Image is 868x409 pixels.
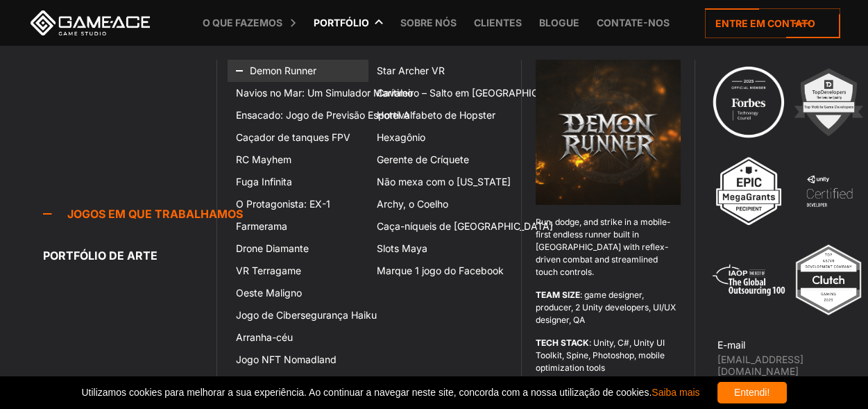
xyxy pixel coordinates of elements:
a: Farmerama [228,215,369,237]
font: O que fazemos [203,17,282,28]
p: : game designer, producer, 2 Unity developers, UI/UX designer, QA [536,289,681,326]
a: RC Mayhem [228,149,369,171]
a: Não mexa com o [US_STATE] [368,171,510,193]
a: Hotel Alfabeto de Hopster [368,104,510,126]
img: 5 [710,242,787,318]
font: Star Archer VR [377,65,445,76]
a: Star Archer VR [368,60,510,82]
font: Farmerama [236,220,287,232]
font: Não mexa com o [US_STATE] [377,176,511,187]
font: Sobre nós [400,17,457,28]
a: Gerente de Críquete [368,149,510,171]
img: Melhor empresa de desenvolvimento de realidade virtual (RV) para jogos em 2025 [790,242,867,318]
a: Navios no Mar: Um Simulador Marítimo [228,82,369,104]
font: Portfólio de arte [43,249,158,262]
a: Jogo NFT Nomadland [228,349,369,371]
a: [EMAIL_ADDRESS][DOMAIN_NAME] [717,353,868,377]
img: 2 [790,64,867,140]
font: Entendi! [734,387,769,398]
font: Hotel Alfabeto de Hopster [377,109,495,121]
p: : Unity, C#, Unity UI Toolkit, Spine, Photoshop, mobile optimization tools [536,337,681,374]
a: Caçador de tanques FPV [228,126,369,149]
font: Marque 1 jogo do Facebook [377,265,504,276]
font: Caça-níqueis de [GEOGRAPHIC_DATA] [377,220,553,232]
font: Jogo NFT Nomadland [236,353,337,365]
font: Slots Maya [377,242,427,254]
a: Caça-níqueis de [GEOGRAPHIC_DATA] [368,215,510,237]
strong: TECH STACK [536,337,589,348]
a: Archy, o Coelho [368,193,510,215]
font: E-mail [717,339,745,351]
img: Demon runner logo [536,60,681,205]
font: Utilizamos cookies para melhorar a sua experiência. Ao continuar a navegar neste site, concorda c... [81,387,652,398]
font: Gerente de Críquete [377,153,469,165]
a: Fuga Infinita [228,171,369,193]
a: Ensacado: Jogo de Previsão Esportiva [228,104,369,126]
a: VR Terragame [228,260,369,282]
font: Navios no Mar: Um Simulador Marítimo [236,87,413,99]
font: Cavaleiro – Salto em [GEOGRAPHIC_DATA] [377,87,571,99]
font: Oeste Maligno [236,287,302,299]
font: O Protagonista: EX-1 [236,198,330,210]
a: Drone Diamante [228,237,369,260]
font: Clientes [474,17,522,28]
font: Jogos em que trabalhamos [67,207,243,221]
a: Slots Maya [368,237,510,260]
img: 3 [710,153,787,229]
font: Drone Diamante [236,242,309,254]
font: Fuga Infinita [236,176,292,187]
font: Jogo de Cibersegurança Haiku [236,309,377,321]
a: Saiba mais [652,387,699,398]
a: Marque 1 jogo do Facebook [368,260,510,282]
a: Cavaleiro – Salto em [GEOGRAPHIC_DATA] [368,82,510,104]
font: Contate-nos [597,17,670,28]
font: Demon Runner [250,65,316,76]
font: RC Mayhem [236,153,291,165]
font: Archy, o Coelho [377,198,448,210]
a: Jogo de Cibersegurança Haiku [228,304,369,326]
font: VR Terragame [236,265,301,276]
font: Blogue [539,17,579,28]
a: Hexagônio [368,126,510,149]
a: Arranha-céu [228,326,369,349]
p: Run, dodge, and strike in a mobile-first endless runner built in [GEOGRAPHIC_DATA] with reflex-dr... [536,216,681,278]
a: Oeste Maligno [228,282,369,304]
a: Entre em contato [705,8,840,38]
font: Hexagônio [377,131,425,143]
img: 4 [791,153,867,229]
font: [EMAIL_ADDRESS][DOMAIN_NAME] [717,353,803,377]
font: Caçador de tanques FPV [236,131,350,143]
font: Ensacado: Jogo de Previsão Esportiva [236,109,410,121]
a: Demon Runner [228,60,369,82]
strong: TEAM SIZE [536,290,580,300]
a: O Protagonista: EX-1 [228,193,369,215]
font: Portfólio [314,17,369,28]
img: Programa de distintivo do conselho de tecnologia ace 2025 jogo ace [710,64,787,140]
font: Arranha-céu [236,331,293,343]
